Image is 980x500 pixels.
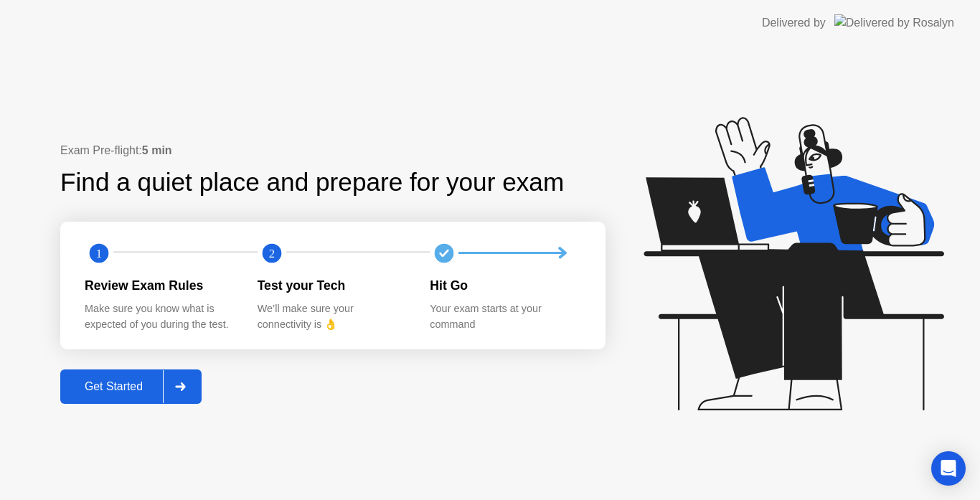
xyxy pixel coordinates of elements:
[762,14,826,32] div: Delivered by
[85,301,235,332] div: Make sure you know what is expected of you during the test.
[60,369,202,404] button: Get Started
[269,246,275,260] text: 2
[60,142,606,159] div: Exam Pre-flight:
[60,164,566,202] div: Find a quiet place and prepare for your exam
[430,276,580,295] div: Hit Go
[85,276,235,295] div: Review Exam Rules
[142,144,172,156] b: 5 min
[931,451,966,486] div: Open Intercom Messenger
[96,246,102,260] text: 1
[258,276,407,295] div: Test your Tech
[430,301,580,332] div: Your exam starts at your command
[65,380,163,393] div: Get Started
[258,301,407,332] div: We’ll make sure your connectivity is 👌
[834,14,954,31] img: Delivered by Rosalyn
